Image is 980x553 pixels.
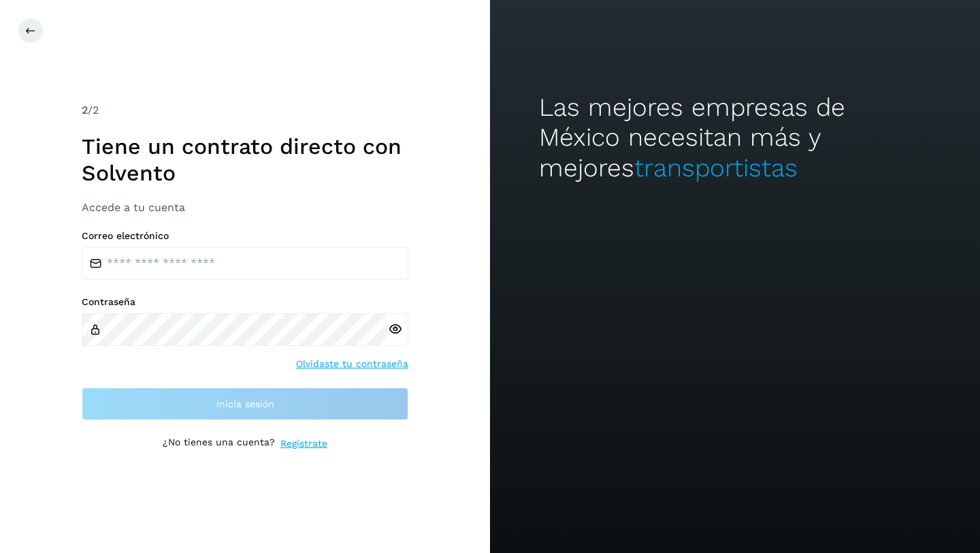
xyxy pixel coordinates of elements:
[216,399,274,409] span: Inicia sesión
[163,437,275,451] p: ¿No tienes una cuenta?
[82,201,408,214] h3: Accede a tu cuenta
[280,437,327,451] a: Regístrate
[634,153,798,183] span: transportistas
[82,296,408,308] label: Contraseña
[82,133,408,186] h1: Tiene un contrato directo con Solvento
[82,104,88,116] span: 2
[82,230,408,242] label: Correo electrónico
[82,102,408,118] div: /2
[296,357,408,371] a: Olvidaste tu contraseña
[539,93,931,183] h2: Las mejores empresas de México necesitan más y mejores
[82,388,408,420] button: Inicia sesión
